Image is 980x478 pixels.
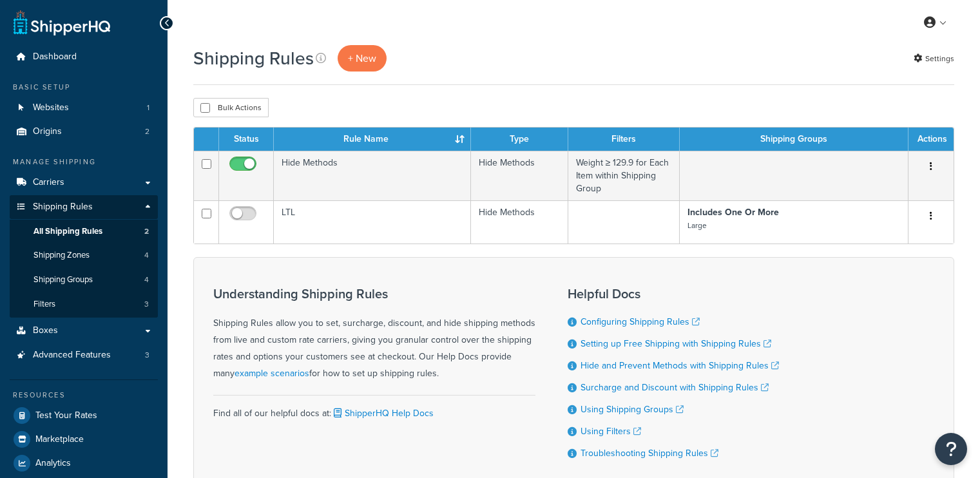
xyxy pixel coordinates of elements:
[338,45,387,72] p: + New
[10,428,158,451] a: Marketplace
[10,96,158,120] a: Websites 1
[33,202,93,213] span: Shipping Rules
[34,274,93,285] span: Shipping Groups
[687,220,707,231] small: Large
[35,410,97,421] span: Test Your Rates
[10,45,158,69] a: Dashboard
[10,195,158,318] li: Shipping Rules
[10,220,158,244] li: All Shipping Rules
[10,82,158,93] div: Basic Setup
[33,102,69,113] span: Websites
[680,128,908,151] th: Shipping Groups
[10,120,158,144] a: Origins 2
[35,434,84,445] span: Marketplace
[147,102,149,113] span: 1
[581,359,779,372] a: Hide and Prevent Methods with Shipping Rules
[10,319,158,343] a: Boxes
[34,299,55,310] span: Filters
[10,171,158,195] a: Carriers
[14,10,110,35] a: ShipperHQ Home
[10,195,158,219] a: Shipping Rules
[10,268,158,292] a: Shipping Groups 4
[213,287,535,382] div: Shipping Rules allow you to set, surcharge, discount, and hide shipping methods from live and cus...
[935,433,967,465] button: Open Resource Center
[33,126,62,137] span: Origins
[219,128,274,151] th: Status
[10,244,158,267] a: Shipping Zones 4
[10,96,158,120] li: Websites
[581,446,718,460] a: Troubleshooting Shipping Rules
[144,250,149,261] span: 4
[144,274,149,285] span: 4
[10,343,158,367] li: Advanced Features
[568,287,779,301] h3: Helpful Docs
[274,200,471,244] td: LTL
[10,292,158,316] li: Filters
[274,151,471,200] td: Hide Methods
[568,151,680,200] td: Weight ≥ 129.9 for Each Item within Shipping Group
[471,151,568,200] td: Hide Methods
[471,128,568,151] th: Type
[471,200,568,244] td: Hide Methods
[34,226,102,237] span: All Shipping Rules
[908,128,954,151] th: Actions
[10,120,158,144] li: Origins
[581,425,641,438] a: Using Filters
[10,268,158,292] li: Shipping Groups
[10,157,158,167] div: Manage Shipping
[33,177,64,188] span: Carriers
[581,381,769,394] a: Surcharge and Discount with Shipping Rules
[34,250,90,261] span: Shipping Zones
[10,343,158,367] a: Advanced Features 3
[33,325,58,336] span: Boxes
[33,52,77,62] span: Dashboard
[914,50,954,68] a: Settings
[33,350,111,361] span: Advanced Features
[274,128,471,151] th: Rule Name : activate to sort column ascending
[213,287,535,301] h3: Understanding Shipping Rules
[145,350,149,361] span: 3
[10,452,158,475] a: Analytics
[687,206,779,219] strong: Includes One Or More
[581,403,684,416] a: Using Shipping Groups
[331,406,434,420] a: ShipperHQ Help Docs
[10,244,158,267] li: Shipping Zones
[193,98,269,117] button: Bulk Actions
[568,128,680,151] th: Filters
[10,404,158,427] a: Test Your Rates
[581,337,771,350] a: Setting up Free Shipping with Shipping Rules
[144,299,149,310] span: 3
[213,395,535,422] div: Find all of our helpful docs at:
[10,390,158,401] div: Resources
[35,458,71,469] span: Analytics
[144,226,149,237] span: 2
[581,315,700,329] a: Configuring Shipping Rules
[10,292,158,316] a: Filters 3
[145,126,149,137] span: 2
[193,46,314,71] h1: Shipping Rules
[235,367,309,380] a: example scenarios
[10,220,158,244] a: All Shipping Rules 2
